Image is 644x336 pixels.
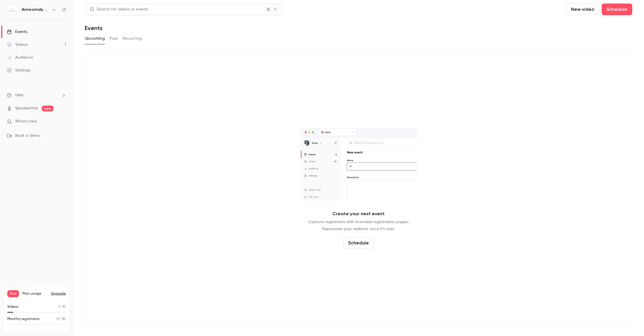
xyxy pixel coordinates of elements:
p: Monthly registrants [7,316,40,322]
img: Anneomaly Digital [7,5,17,14]
p: / 30 [57,316,66,322]
button: Past [110,34,118,43]
p: Capture registrants with branded registration pages. Repurpose your webinar once it's over. [308,218,409,232]
li: help-dropdown-opener [7,92,66,98]
span: Free [7,290,19,297]
span: 0 [57,317,59,321]
h1: Events [85,24,103,32]
span: new [42,106,53,111]
p: Create your next event [332,210,385,217]
span: 1 [58,305,60,309]
p: Videos [7,304,18,309]
span: Plan usage [22,291,47,296]
div: Audience [7,55,33,60]
button: Recurring [123,34,142,43]
p: / 10 [58,304,66,309]
button: New video [566,3,599,15]
div: Search for videos or events [90,6,148,13]
a: SpeakerHub [15,105,38,111]
div: Settings [7,67,30,73]
div: Videos [7,42,28,48]
button: Upgrade [51,291,66,296]
span: What's new [15,118,37,125]
button: Schedule [343,237,374,249]
span: Help [15,92,24,98]
button: Upcoming [85,34,105,43]
h6: Anneomaly Digital [22,7,49,13]
div: Events [7,29,27,35]
iframe: Noticeable Trigger [59,119,66,124]
button: Schedule [602,3,632,15]
span: Book a demo [15,133,40,139]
